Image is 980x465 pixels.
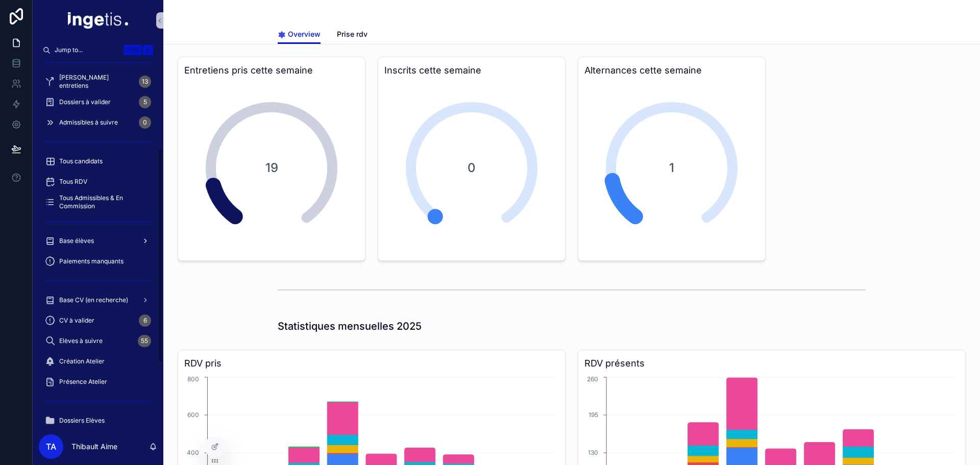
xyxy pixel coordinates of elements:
span: Overview [288,29,321,39]
span: Dossiers à valider [59,98,111,106]
div: 55 [138,335,151,347]
span: Base élèves [59,237,94,245]
span: Tous Admissibles & En Commission [59,194,147,210]
a: Prise rdv [337,25,367,45]
div: 0 [139,116,151,129]
tspan: 400 [187,449,199,456]
span: Présence Atelier [59,378,107,386]
a: Elèves à suivre55 [39,332,157,350]
a: Tous candidats [39,152,157,170]
span: K [144,46,152,54]
span: Base CV (en recherche) [59,296,128,304]
span: CV à valider [59,316,94,325]
span: 19 [265,160,278,176]
a: Création Atelier [39,352,157,371]
span: Dossiers Elèves [59,417,105,425]
a: Paiements manquants [39,252,157,271]
span: Ctrl [124,45,142,55]
span: Elèves à suivre [59,337,103,345]
span: 0 [468,160,476,176]
tspan: 130 [588,449,598,456]
span: Tous candidats [59,157,103,165]
span: 1 [669,160,674,176]
span: TA [46,440,56,453]
img: App logo [68,12,128,29]
div: 5 [139,96,151,108]
div: 6 [139,314,151,327]
a: CV à valider6 [39,311,157,330]
h3: RDV présents [584,356,959,371]
h3: Inscrits cette semaine [384,63,559,78]
button: Jump to...CtrlK [39,41,157,59]
span: Jump to... [55,46,119,54]
a: Admissibles à suivre0 [39,113,157,132]
span: Admissibles à suivre [59,118,118,127]
a: Overview [278,25,321,44]
div: 13 [139,76,151,88]
a: Tous Admissibles & En Commission [39,193,157,211]
span: [PERSON_NAME] entretiens [59,74,135,90]
a: Dossiers à valider5 [39,93,157,111]
p: Thibault Aime [71,442,117,452]
a: Base élèves [39,232,157,250]
h3: RDV pris [184,356,559,371]
span: Création Atelier [59,357,105,365]
a: Tous RDV [39,173,157,191]
span: Prise rdv [337,29,367,39]
a: Dossiers Elèves [39,411,157,430]
div: scrollable content [33,59,163,428]
a: Base CV (en recherche) [39,291,157,309]
a: [PERSON_NAME] entretiens13 [39,72,157,91]
span: Paiements manquants [59,257,124,265]
span: Tous RDV [59,178,87,186]
a: Présence Atelier [39,373,157,391]
tspan: 260 [587,375,598,383]
h3: Alternances cette semaine [584,63,759,78]
h1: Statistiques mensuelles 2025 [278,319,422,333]
tspan: 600 [187,411,199,419]
tspan: 195 [589,411,598,419]
tspan: 800 [187,375,199,383]
h3: Entretiens pris cette semaine [184,63,359,78]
